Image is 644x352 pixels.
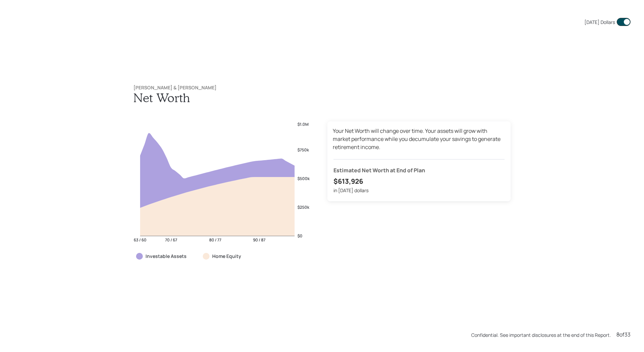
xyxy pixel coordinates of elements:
tspan: 70 / 67 [165,237,177,243]
h1: Net Worth [133,90,511,105]
p: Your Net Worth will change over time. Your assets will grow with market performance while you dec... [333,127,505,151]
h4: $613,926 [333,176,505,187]
label: Investable Assets [146,253,187,260]
tspan: 90 / 87 [253,237,265,243]
tspan: $1.0M [297,121,309,127]
p: in [DATE] dollars [333,187,505,194]
tspan: 63 / 60 [134,237,147,243]
label: Home Equity [212,253,241,260]
tspan: $750k [297,147,309,153]
div: 8 of 33 [616,330,631,339]
div: Confidential. See important disclosures at the end of this Report. [471,331,611,339]
tspan: 80 / 77 [209,237,221,243]
div: [DATE] Dollars [584,19,615,26]
h6: [PERSON_NAME] & [PERSON_NAME] [133,85,511,91]
tspan: $0 [297,233,302,239]
tspan: $500k [297,176,310,181]
tspan: $250k [297,204,310,210]
h5: Estimated Net Worth at End of Plan [333,166,505,175]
